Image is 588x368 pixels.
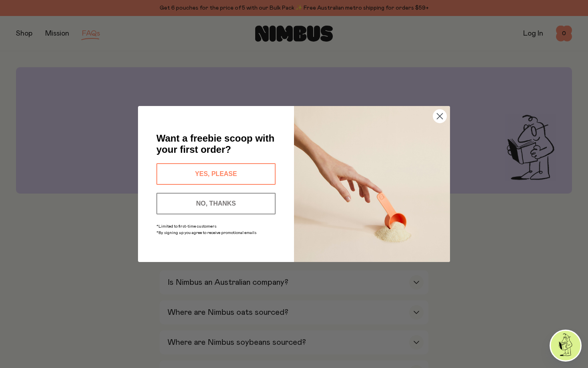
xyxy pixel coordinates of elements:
img: agent [551,331,580,360]
span: Want a freebie scoop with your first order? [156,133,274,155]
img: c0d45117-8e62-4a02-9742-374a5db49d45.jpeg [294,106,450,262]
button: Close dialog [433,109,447,123]
span: *By signing up you agree to receive promotional emails [156,231,256,235]
span: *Limited to first-time customers [156,224,216,228]
button: YES, PLEASE [156,163,276,185]
button: NO, THANKS [156,193,276,214]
